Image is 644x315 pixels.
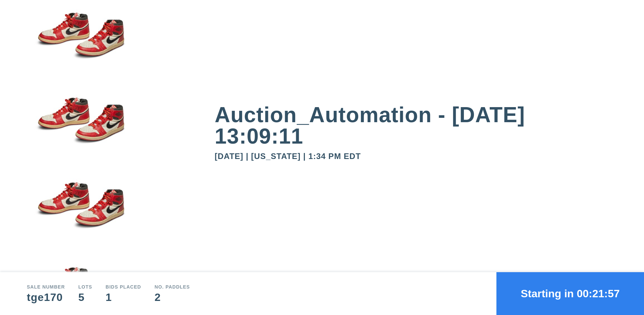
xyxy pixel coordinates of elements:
div: [DATE] | [US_STATE] | 1:34 PM EDT [215,152,617,160]
div: 5 [78,292,92,303]
div: Sale number [27,285,65,289]
div: Lots [78,285,92,289]
img: small [27,3,134,88]
div: 1 [106,292,141,303]
div: No. Paddles [155,285,190,289]
button: Starting in 00:21:57 [496,272,644,315]
div: tge170 [27,292,65,303]
div: 2 [155,292,190,303]
div: Auction_Automation - [DATE] 13:09:11 [215,104,617,147]
img: small [27,88,134,173]
img: small [27,173,134,258]
div: Bids Placed [106,285,141,289]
